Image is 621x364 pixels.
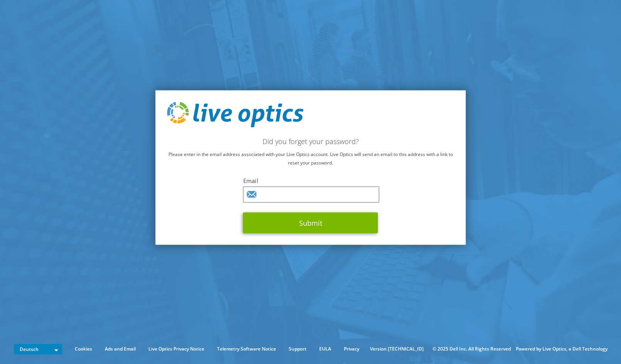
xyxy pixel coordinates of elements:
[243,176,378,184] label: Email
[313,345,337,353] a: EULA
[283,345,312,353] a: Support
[143,345,210,353] a: Live Optics Privacy Notice
[167,102,303,127] img: live_optics_svg.svg
[338,345,365,353] a: Privacy
[243,212,378,233] button: Submit
[167,150,454,167] p: Please enter in the email address associated with your Live Optics account. Live Optics will send...
[167,137,454,145] h2: Did you forget your password?
[211,345,282,353] a: Telemetry Software Notice
[99,345,141,353] a: Ads and Email
[69,345,98,353] a: Cookies
[429,345,515,353] li: © 2025 Dell Inc. All Rights Reserved
[366,345,427,353] li: Version [TECHNICAL_ID]
[516,345,608,353] li: Powered by Live Optics, a Dell Technology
